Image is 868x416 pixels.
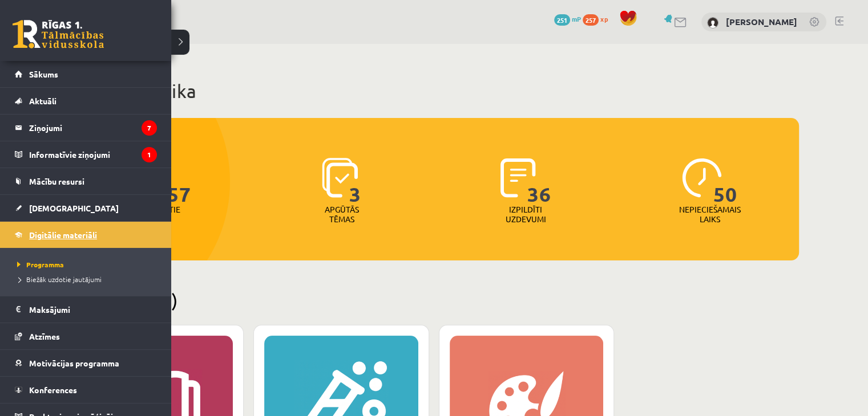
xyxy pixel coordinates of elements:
a: Motivācijas programma [15,350,157,376]
span: 50 [713,158,737,205]
p: Nepieciešamais laiks [679,205,741,224]
img: icon-completed-tasks-ad58ae20a441b2904462921112bc710f1caf180af7a3daa7317a5a94f2d26646.svg [500,158,536,198]
a: Maksājumi [15,296,157,323]
span: Programma [14,260,64,269]
a: 257 xp [583,14,613,23]
span: Mācību resursi [29,176,84,186]
h1: Mana statistika [68,80,799,103]
span: Biežāk uzdotie jautājumi [14,275,102,284]
span: Aktuāli [29,96,56,106]
img: icon-clock-7be60019b62300814b6bd22b8e044499b485619524d84068768e800edab66f18.svg [682,158,722,198]
span: Konferences [29,385,77,395]
h2: Pieejamie (3) [68,289,799,311]
span: xp [600,14,608,23]
a: Ziņojumi7 [15,115,157,141]
a: Digitālie materiāli [15,222,157,248]
span: 3 [349,158,361,205]
a: Konferences [15,377,157,403]
span: Sākums [29,69,58,79]
a: Atzīmes [15,323,157,349]
span: 257 [583,14,599,26]
a: Rīgas 1. Tālmācības vidusskola [13,20,104,48]
a: Informatīvie ziņojumi1 [15,141,157,168]
span: 36 [527,158,551,205]
img: icon-learned-topics-4a711ccc23c960034f471b6e78daf4a3bad4a20eaf4de84257b87e66633f6470.svg [322,158,358,198]
a: 251 mP [554,14,581,23]
p: Izpildīti uzdevumi [503,205,548,224]
span: Motivācijas programma [29,358,119,368]
a: Biežāk uzdotie jautājumi [14,274,160,284]
span: Digitālie materiāli [29,230,97,240]
a: Aktuāli [15,88,157,114]
span: mP [572,14,581,23]
span: 251 [554,14,570,26]
span: 257 [155,158,191,205]
a: Programma [14,259,160,270]
a: Mācību resursi [15,168,157,194]
i: 1 [142,147,157,162]
a: [DEMOGRAPHIC_DATA] [15,195,157,221]
legend: Maksājumi [29,296,157,323]
a: [PERSON_NAME] [726,16,797,27]
img: Iļja Šestakovs [707,17,718,28]
legend: Informatīvie ziņojumi [29,141,157,168]
legend: Ziņojumi [29,115,157,141]
span: [DEMOGRAPHIC_DATA] [29,203,119,213]
p: Apgūtās tēmas [320,205,364,224]
span: Atzīmes [29,331,60,341]
i: 7 [142,120,157,136]
a: Sākums [15,61,157,87]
